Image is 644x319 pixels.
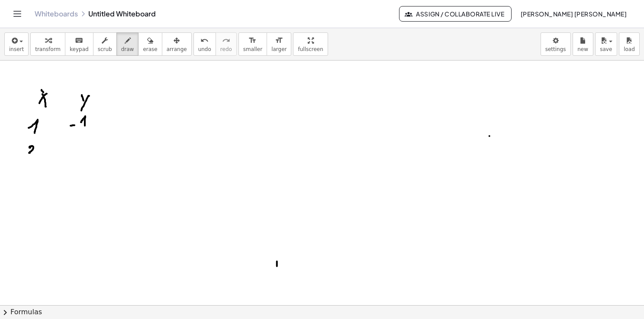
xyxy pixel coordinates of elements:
[267,32,291,56] button: format_sizelarger
[624,46,635,52] span: load
[35,46,61,52] span: transform
[573,32,593,56] button: new
[9,46,24,52] span: insert
[121,46,134,52] span: draw
[167,46,187,52] span: arrange
[98,46,112,52] span: scrub
[293,32,328,56] button: fullscreen
[222,35,230,46] i: redo
[513,6,634,22] button: [PERSON_NAME] [PERSON_NAME]
[138,32,162,56] button: erase
[193,32,216,56] button: undoundo
[4,32,29,56] button: insert
[198,46,211,52] span: undo
[70,46,89,52] span: keypad
[541,32,571,56] button: settings
[143,46,157,52] span: erase
[275,35,283,46] i: format_size
[248,35,257,46] i: format_size
[577,46,588,52] span: new
[271,46,287,52] span: larger
[545,46,566,52] span: settings
[600,46,612,52] span: save
[243,46,262,52] span: smaller
[406,10,505,18] span: Assign / Collaborate Live
[298,46,323,52] span: fullscreen
[75,35,83,46] i: keyboard
[35,10,78,18] a: Whiteboards
[116,32,139,56] button: draw
[520,10,627,18] span: [PERSON_NAME] [PERSON_NAME]
[595,32,617,56] button: save
[220,46,232,52] span: redo
[399,6,512,22] button: Assign / Collaborate Live
[30,32,65,56] button: transform
[216,32,237,56] button: redoredo
[238,32,267,56] button: format_sizesmaller
[200,35,209,46] i: undo
[65,32,93,56] button: keyboardkeypad
[93,32,117,56] button: scrub
[162,32,192,56] button: arrange
[10,7,24,21] button: Toggle navigation
[619,32,640,56] button: load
